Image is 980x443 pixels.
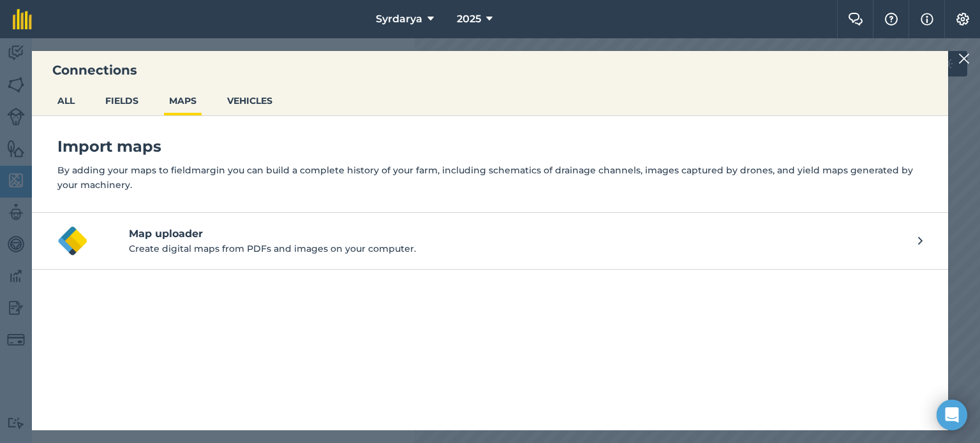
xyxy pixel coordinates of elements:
[57,226,88,256] img: Map uploader logo
[848,13,863,25] img: Two speech bubbles overlapping with the left bubble in the forefront
[13,9,32,29] img: fieldmargin Logo
[129,242,918,256] p: Create digital maps from PDFs and images on your computer.
[100,89,144,113] button: FIELDS
[57,136,923,157] h4: Import maps
[457,11,481,27] span: 2025
[164,89,202,113] button: MAPS
[937,400,967,430] div: Open Intercom Messenger
[52,89,80,113] button: ALL
[32,61,948,79] h3: Connections
[57,163,923,192] p: By adding your maps to fieldmargin you can build a complete history of your farm, including schem...
[222,89,278,113] button: VEHICLES
[884,13,899,25] img: A question mark icon
[955,13,970,25] img: A cog icon
[129,226,918,242] h4: Map uploader
[958,51,970,66] img: svg+xml;base64,PHN2ZyB4bWxucz0iaHR0cDovL3d3dy53My5vcmcvMjAwMC9zdmciIHdpZHRoPSIyMiIgaGVpZ2h0PSIzMC...
[376,11,422,27] span: Syrdarya
[32,213,948,270] button: Map uploader logoMap uploaderCreate digital maps from PDFs and images on your computer.
[921,11,933,27] img: svg+xml;base64,PHN2ZyB4bWxucz0iaHR0cDovL3d3dy53My5vcmcvMjAwMC9zdmciIHdpZHRoPSIxNyIgaGVpZ2h0PSIxNy...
